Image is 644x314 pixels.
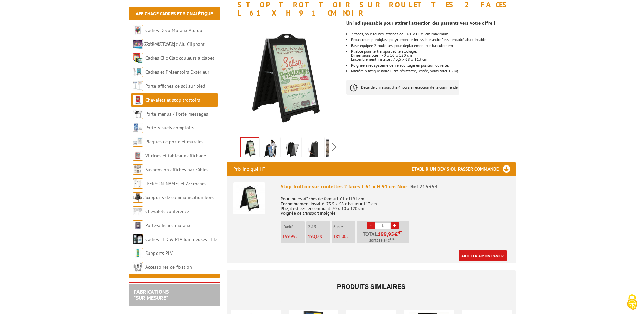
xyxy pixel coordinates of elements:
[145,97,200,103] a: Chevalets et stop trottoirs
[459,250,507,261] a: Ajouter à mon panier
[284,139,300,160] img: stop_trottoir_roulettes_etanche_2_faces_noir_215354_2.jpg
[351,49,515,53] p: Pliable pour le transport et le stockage.
[145,55,214,61] a: Cadres Clic-Clac couleurs à clapet
[145,139,203,145] a: Plaques de porte et murales
[133,27,202,47] a: Cadres Deco Muraux Alu ou [GEOGRAPHIC_DATA]
[145,167,208,173] a: Suspension affiches par câbles
[263,139,279,160] img: stop_trottoir_roulettes_etanche_2_faces_noir_215354_3bis.jpg
[241,138,259,159] img: stop_trottoir_roulettes_etanche_2_faces_noir_215354_1bis.jpg
[133,248,143,258] img: Supports PLV
[145,264,192,270] a: Accessoires de fixation
[133,206,143,216] img: Chevalets conférence
[369,238,395,243] span: Soit €
[133,234,143,244] img: Cadres LED & PLV lumineuses LED
[378,231,394,237] span: 199,95
[233,162,265,176] p: Prix indiqué HT
[133,180,206,200] a: [PERSON_NAME] et Accroches tableaux
[308,224,330,229] p: 2 à 5
[367,222,375,229] a: -
[145,222,190,228] a: Porte-affiches muraux
[233,182,265,214] img: Stop Trottoir sur roulettes 2 faces L 61 x H 91 cm Noir
[624,294,641,311] img: Cookies (fenêtre modale)
[359,231,409,243] p: Total
[133,178,143,189] img: Cimaises et Accroches tableaux
[333,233,346,239] span: 181,00
[412,162,516,176] h3: Etablir un devis ou passer commande
[145,125,194,131] a: Porte-visuels comptoirs
[351,63,515,67] li: Poignée avec système de verrouillage en position ouverte.
[305,139,321,160] img: stop_trottoir_roulettes_etanche_2_faces_noir_215354_4.jpg
[133,151,143,161] img: Vitrines et tableaux affichage
[133,220,143,230] img: Porte-affiches muraux
[351,43,515,48] li: Base équipée 2 roulettes, pour déplacement par basculement.
[282,233,295,239] span: 199,95
[282,234,305,239] p: €
[145,153,206,159] a: Vitrines et tableaux affichage
[346,20,495,26] strong: Un indispensable pour attirer l'attention des passants vers votre offre !
[145,83,205,89] a: Porte-affiches de sol sur pied
[133,53,143,63] img: Cadres Clic-Clac couleurs à clapet
[133,137,143,147] img: Plaques de porte et murales
[134,288,169,301] a: FABRICATIONS"Sur Mesure"
[281,182,510,190] div: Stop Trottoir sur roulettes 2 faces L 61 x H 91 cm Noir -
[133,25,143,35] img: Cadres Deco Muraux Alu ou Bois
[227,20,342,135] img: stop_trottoir_roulettes_etanche_2_faces_noir_215354_1bis.jpg
[136,11,213,17] a: Affichage Cadres et Signalétique
[308,234,330,239] p: €
[133,67,143,77] img: Cadres et Présentoirs Extérieur
[281,192,510,216] p: Pour toutes affiches de format L 61 x H 91 cm Encombrement installé: 73.5 x 68 x hauteur 113 cm P...
[391,222,399,229] a: +
[620,291,644,314] button: Cookies (fenêtre modale)
[133,164,143,175] img: Suspension affiches par câbles
[376,238,388,243] span: 239,94
[337,283,405,290] span: Produits similaires
[410,183,438,190] span: Réf.215354
[351,32,515,36] li: 2 faces, pour toutes affiches de L 61 x H 91 cm maximum.
[145,41,205,47] a: Cadres Clic-Clac Alu Clippant
[133,95,143,105] img: Chevalets et stop trottoirs
[145,236,217,242] a: Cadres LED & PLV lumineuses LED
[394,231,398,237] span: €
[326,139,342,160] img: stop_trottoir_roulettes_etanche_2_faces_noir_215354_0bis1.jpg
[308,233,321,239] span: 190,00
[145,111,208,117] a: Porte-menus / Porte-messages
[133,262,143,272] img: Accessoires de fixation
[145,208,189,214] a: Chevalets conférence
[351,53,515,62] p: Dimensions plié : 70 x 10 x 120 cm Encombrement installé : 73,5 x 68 x 113 cm
[351,38,515,42] li: Protecteurs plexiglass polycarbonate incassable antireflets , encadré alu clipsable.
[333,224,355,229] p: 6 et +
[133,123,143,133] img: Porte-visuels comptoirs
[351,69,515,73] li: Matière plastique noire ultra-résistante, lestée, poids total 13 kg.
[145,250,173,256] a: Supports PLV
[133,81,143,91] img: Porte-affiches de sol sur pied
[331,141,338,153] span: Next
[145,69,209,75] a: Cadres et Présentoirs Extérieur
[145,194,214,200] a: Supports de communication bois
[133,109,143,119] img: Porte-menus / Porte-messages
[390,237,395,241] sup: TTC
[346,80,459,95] p: Délai de livraison: 3 à 4 jours à réception de la commande
[398,230,402,235] sup: HT
[333,234,355,239] p: €
[282,224,305,229] p: L'unité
